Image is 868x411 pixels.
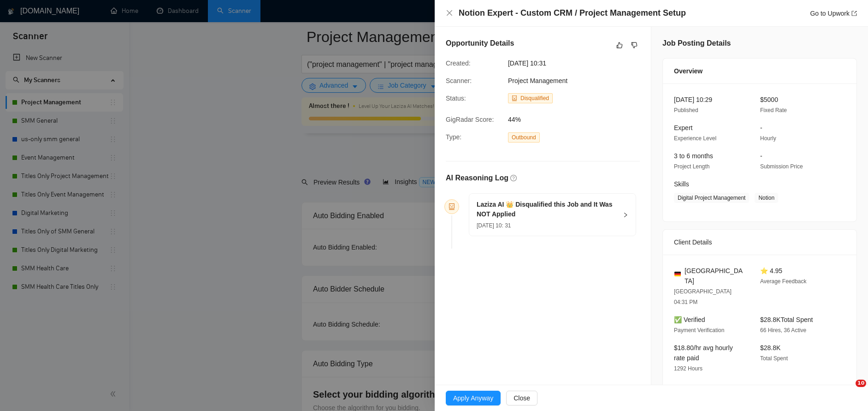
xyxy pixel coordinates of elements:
[760,124,762,131] span: -
[446,38,514,49] h5: Opportunity Details
[662,38,731,49] h5: Job Posting Details
[760,327,806,334] span: 66 Hires, 36 Active
[760,316,813,323] span: $28.8K Total Spent
[453,393,493,403] span: Apply Anyway
[851,11,857,16] span: export
[446,133,461,141] span: Type:
[856,380,866,387] span: 10
[629,40,640,51] button: dislike
[674,193,749,203] span: Digital Project Management
[520,95,549,101] span: Disqualified
[510,175,517,181] span: question-circle
[508,114,646,125] span: 44%
[760,152,762,160] span: -
[446,77,472,84] span: Scanner:
[477,200,617,219] h5: Laziza AI 👑 Disqualified this Job and It Was NOT Applied
[446,60,471,67] span: Created:
[614,40,625,51] button: like
[674,316,705,323] span: ✅ Verified
[508,58,646,68] span: [DATE] 10:31
[446,173,508,184] h5: AI Reasoning Log
[514,393,530,403] span: Close
[760,96,778,103] span: $5000
[674,230,845,255] div: Client Details
[674,344,733,362] span: $18.80/hr avg hourly rate paid
[674,135,716,142] span: Experience Level
[810,10,857,17] a: Go to Upworkexport
[760,344,780,351] span: $28.8K
[674,365,703,372] span: 1292 Hours
[674,124,692,131] span: Expert
[449,203,455,210] span: robot
[760,267,782,274] span: ⭐ 4.95
[674,66,703,76] span: Overview
[760,278,807,285] span: Average Feedback
[446,9,453,17] button: Close
[446,116,494,123] span: GigRadar Score:
[674,327,724,334] span: Payment Verification
[674,288,732,305] span: [GEOGRAPHIC_DATA] 04:31 PM
[506,391,537,405] button: Close
[446,391,501,405] button: Apply Anyway
[631,42,638,49] span: dislike
[674,96,712,103] span: [DATE] 10:29
[508,77,567,84] span: Project Management
[837,380,859,402] iframe: Intercom live chat
[446,95,466,102] span: Status:
[755,193,778,203] span: Notion
[760,163,803,170] span: Submission Price
[674,180,689,188] span: Skills
[760,135,776,142] span: Hourly
[616,42,623,49] span: like
[512,95,517,101] span: robot
[477,222,511,229] span: [DATE] 10: 31
[760,107,787,113] span: Fixed Rate
[674,107,698,113] span: Published
[459,7,686,19] h4: Notion Expert - Custom CRM / Project Management Setup
[674,163,709,170] span: Project Length
[508,132,540,143] span: Outbound
[685,266,745,286] span: [GEOGRAPHIC_DATA]
[446,9,453,17] span: close
[674,271,681,277] img: 🇩🇪
[623,212,628,218] span: right
[760,355,788,362] span: Total Spent
[674,152,713,160] span: 3 to 6 months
